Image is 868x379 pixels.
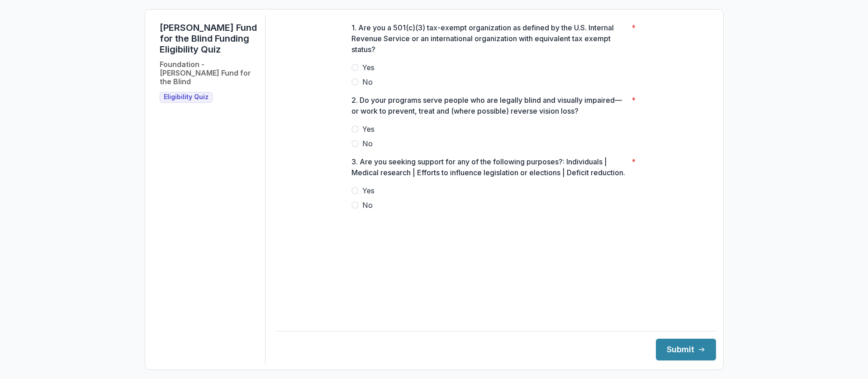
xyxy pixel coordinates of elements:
button: Submit [656,339,716,360]
h2: Foundation - [PERSON_NAME] Fund for the Blind [160,60,258,86]
span: No [362,138,373,149]
span: Yes [362,62,375,73]
h1: [PERSON_NAME] Fund for the Blind Funding Eligibility Quiz [160,22,258,55]
span: No [362,200,373,211]
span: Yes [362,185,375,196]
span: Eligibility Quiz [164,93,209,101]
span: Yes [362,124,375,134]
p: 3. Are you seeking support for any of the following purposes?: Individuals | Medical research | E... [351,156,628,178]
p: 1. Are you a 501(c)(3) tax-exempt organization as defined by the U.S. Internal Revenue Service or... [351,22,628,55]
p: 2. Do your programs serve people who are legally blind and visually impaired—or work to prevent, ... [351,95,628,116]
span: No [362,77,373,87]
